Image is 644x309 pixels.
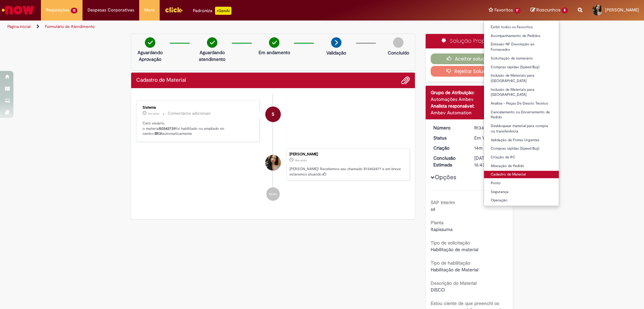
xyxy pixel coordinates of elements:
[431,66,508,77] button: Rejeitar Solução
[561,7,568,13] span: 6
[148,112,159,116] time: 27/08/2025 14:45:02
[88,7,134,13] span: Despesas Corporativas
[484,55,559,62] a: Solicitação de numerário
[155,131,162,136] b: BR31
[289,166,406,177] p: [PERSON_NAME]! Recebemos seu chamado R13452877 e em breve estaremos atuando.
[605,7,639,13] span: [PERSON_NAME]
[474,145,494,151] span: 14m atrás
[484,24,559,31] a: Exibir todos os Favoritos
[474,155,505,168] div: [DATE] 16:43:05
[168,111,211,116] small: Comentários adicionais
[431,103,508,109] div: Analista responsável:
[431,199,455,205] b: SAP Interim
[484,180,559,187] a: Ponto
[143,121,254,137] p: Caro usuário, o material foi habilitado ou ampliado no centro: automaticamente
[431,53,508,64] button: Aceitar solução
[474,134,505,141] div: Em Validação
[431,226,452,232] span: Itapissuma
[136,93,410,208] ul: Histórico de tíquete
[145,37,155,48] img: check-circle-green.png
[474,145,494,151] time: 27/08/2025 14:42:57
[484,109,559,121] a: Cancelamento ou Encerramento de Pedido
[484,171,559,178] a: Cadastro de Material
[484,188,559,196] a: Segurança
[484,20,559,206] ul: Favoritos
[484,41,559,53] a: Emissão NF Devolução ao Fornecedor
[431,240,470,246] b: Tipo de solicitação
[326,49,346,56] p: Validação
[207,37,217,48] img: check-circle-green.png
[165,5,183,15] img: click_logo_yellow_360x200.png
[134,49,166,63] p: Aguardando Aprovação
[484,100,559,107] a: Análise - Peças De Desvio Técnico
[136,77,186,83] h2: Cadastro de Material Histórico de tíquete
[269,37,279,48] img: check-circle-green.png
[388,49,409,56] p: Concluído
[431,267,478,273] span: Habilitação de Material
[5,21,424,33] ul: Trilhas de página
[536,7,560,13] span: Rascunhos
[144,7,155,13] span: More
[428,145,470,151] dt: Criação
[514,8,521,13] span: 17
[289,152,406,156] div: [PERSON_NAME]
[193,7,231,15] div: Padroniza
[484,64,559,71] a: Compras rápidas (Speed Buy)
[431,280,477,286] b: Descrição do Material
[7,24,31,29] a: Página inicial
[431,220,443,226] b: Planta
[484,122,559,135] a: Desbloquear material para compra ou transferência
[484,86,559,99] a: Inclusão de Materiais para [GEOGRAPHIC_DATA]
[431,206,435,212] span: s4
[143,106,254,110] div: Sistema
[484,72,559,84] a: Inclusão de Materiais para [GEOGRAPHIC_DATA]
[148,112,159,116] span: 11m atrás
[431,260,470,266] b: Tipo de habilitação
[428,155,470,168] dt: Conclusão Estimada
[1,3,35,17] img: ServiceNow
[294,158,307,162] time: 27/08/2025 14:42:57
[265,155,281,170] div: Talyta Flavia Da Silva
[45,24,95,29] a: Formulário de Atendimento
[136,149,410,181] li: Talyta Flavia Da Silva
[484,145,559,152] a: Compras rápidas (Speed Buy)
[474,124,505,131] div: R13452877
[265,107,281,122] div: System
[431,96,508,103] div: Automações Ambev
[531,7,568,13] a: Rascunhos
[401,76,410,85] button: Adicionar anexos
[428,134,470,141] dt: Status
[294,158,307,162] span: 14m atrás
[331,37,341,48] img: arrow-next.png
[431,287,445,293] span: DISCO
[159,126,175,131] b: 50342739
[259,49,290,56] p: Em andamento
[484,154,559,161] a: Criação de RC
[484,162,559,170] a: Alteração de Pedido
[393,37,404,48] img: img-circle-grey.png
[426,34,513,48] div: Solução Proposta
[215,7,231,15] p: +GenAi
[484,137,559,144] a: Validação de Fretes Urgentes
[494,7,513,13] span: Favoritos
[46,7,69,13] span: Requisições
[474,145,505,151] div: 27/08/2025 14:42:57
[431,89,508,96] div: Grupo de Atribuição:
[431,109,508,116] div: Ambev Automation
[484,32,559,40] a: Acompanhamento de Pedidos
[196,49,228,63] p: Aguardando atendimento
[431,246,478,253] span: Habilitação de material
[484,197,559,204] a: Operação
[272,106,274,122] span: S
[428,124,470,131] dt: Número
[71,8,77,13] span: 12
